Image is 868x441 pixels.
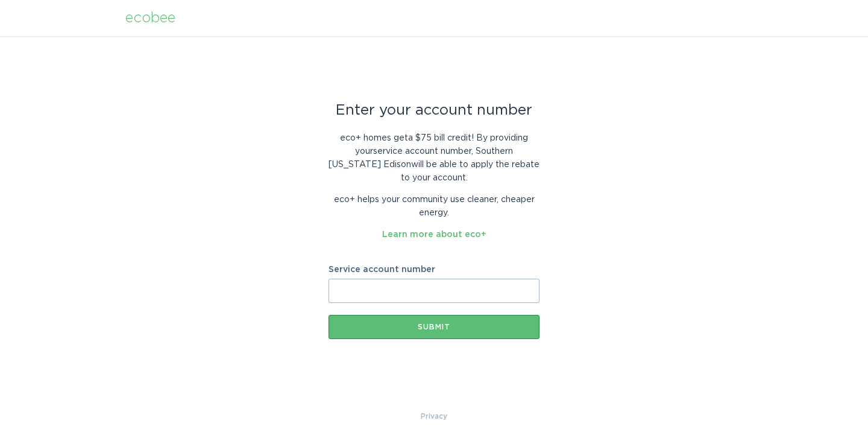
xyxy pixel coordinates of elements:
p: eco+ homes get a $75 bill credit ! By providing your service account number , Southern [US_STATE]... [329,132,539,185]
a: Learn more about eco+ [382,230,486,239]
a: Privacy Policy & Terms of Use [421,410,447,423]
div: Enter your account number [329,104,539,117]
div: Submit [335,323,533,331]
div: ecobee [125,11,175,25]
button: Submit [329,315,539,339]
label: Service account number [329,265,539,274]
p: eco+ helps your community use cleaner, cheaper energy. [329,193,539,220]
